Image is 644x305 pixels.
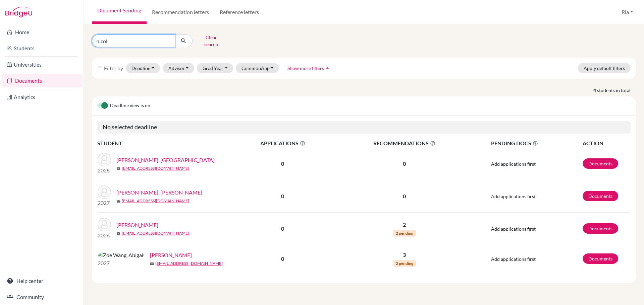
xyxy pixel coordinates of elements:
[104,65,123,71] span: Filter by
[619,6,636,18] button: Ria
[155,260,223,266] a: [EMAIL_ADDRESS][DOMAIN_NAME]
[116,188,202,197] a: [PERSON_NAME], [PERSON_NAME]
[197,63,233,73] button: Grad Year
[1,90,82,104] a: Analytics
[126,63,160,73] button: Deadline
[281,160,284,167] b: 0
[281,225,284,232] b: 0
[1,42,82,55] a: Students
[150,262,154,266] span: mail
[122,165,189,171] a: [EMAIL_ADDRESS][DOMAIN_NAME]
[98,153,111,166] img: Abigail Hidayat, Savannah
[97,139,231,148] th: STUDENT
[122,230,189,236] a: [EMAIL_ADDRESS][DOMAIN_NAME]
[281,193,284,199] b: 0
[491,139,582,147] span: PENDING DOCS
[597,87,636,94] span: students in total
[236,63,279,73] button: CommonApp
[116,167,120,171] span: mail
[491,226,536,232] span: Add applications first
[593,87,597,94] strong: 4
[578,63,631,73] button: Apply default filters
[324,65,331,71] i: arrow_drop_up
[583,253,618,264] a: Documents
[287,65,324,71] span: Show more filters
[1,25,82,39] a: Home
[491,256,536,262] span: Add applications first
[163,63,195,73] button: Advisor
[1,274,82,288] a: Help center
[1,58,82,71] a: Universities
[583,191,618,201] a: Documents
[98,218,111,231] img: Raychiele Tantono, Abigail
[98,166,111,174] p: 2028
[116,199,120,203] span: mail
[334,221,475,229] p: 2
[334,139,475,147] span: RECOMMENDATIONS
[98,259,145,267] p: 2027
[491,194,536,199] span: Add applications first
[116,232,120,236] span: mail
[122,198,189,204] a: [EMAIL_ADDRESS][DOMAIN_NAME]
[98,251,145,259] img: Zoe Wang, Abigail
[98,231,111,239] p: 2026
[116,221,158,229] a: [PERSON_NAME]
[97,65,103,71] i: filter_list
[193,32,230,50] button: Clear search
[98,185,111,199] img: Abigail Rachmat, Kaylie
[334,251,475,259] p: 3
[491,161,536,167] span: Add applications first
[92,34,175,47] input: Find student by name...
[334,192,475,200] p: 0
[282,63,336,73] button: Show more filtersarrow_drop_up
[281,255,284,262] b: 0
[97,121,631,134] h5: No selected deadline
[1,290,82,304] a: Community
[232,139,334,147] span: APPLICATIONS
[583,158,618,169] a: Documents
[582,139,631,148] th: ACTION
[393,260,416,267] span: 2 pending
[334,160,475,168] p: 0
[583,223,618,234] a: Documents
[116,156,215,164] a: [PERSON_NAME], [GEOGRAPHIC_DATA]
[110,102,150,110] span: Deadline view is on
[1,74,82,87] a: Documents
[5,7,32,17] img: Bridge-U
[393,230,416,237] span: 2 pending
[98,199,111,207] p: 2027
[150,251,192,259] a: [PERSON_NAME]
